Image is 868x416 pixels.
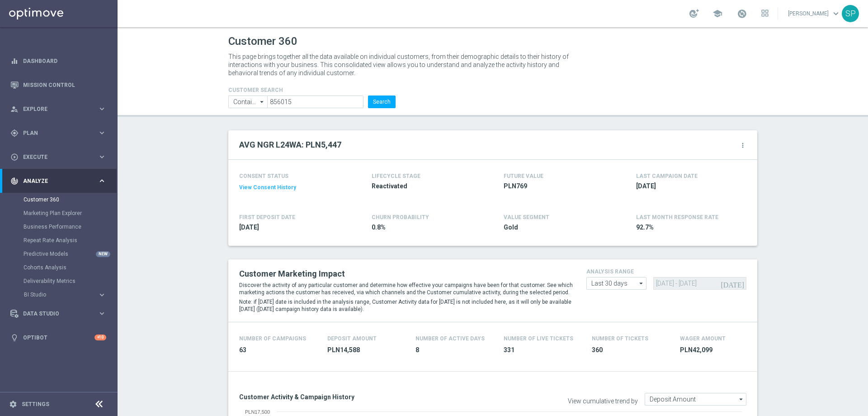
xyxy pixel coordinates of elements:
[680,335,726,342] h4: Wager Amount
[372,182,477,191] span: Reactivated
[504,346,581,354] span: 331
[10,81,107,89] button: Mission Control
[739,142,746,149] i: more_vert
[10,310,107,317] button: Data Studio keyboard_arrow_right
[636,182,742,191] span: 2025-08-11
[10,57,107,65] button: equalizer Dashboard
[98,105,106,113] i: keyboard_arrow_right
[415,346,493,354] span: 8
[10,310,98,318] div: Data Studio
[239,214,295,220] h4: FIRST DEPOSIT DATE
[98,129,106,137] i: keyboard_arrow_right
[368,96,396,108] button: Search
[267,96,363,108] input: Enter CID, Email, name or phone
[23,154,98,160] span: Execute
[10,177,107,185] button: track_changes Analyze keyboard_arrow_right
[504,173,543,179] h4: FUTURE VALUE
[24,193,117,206] div: Customer 360
[568,397,638,405] label: View cumulative trend by
[23,73,106,97] a: Mission Control
[415,335,485,342] h4: Number of Active Days
[22,402,49,407] a: Settings
[24,277,94,285] a: Deliverability Metrics
[645,393,746,406] input: Deposit Amount
[637,277,646,289] i: arrow_drop_down
[636,223,742,232] span: 92.7%
[504,214,549,220] h4: VALUE SEGMENT
[23,130,98,136] span: Plan
[23,311,98,316] span: Data Studio
[10,153,107,161] button: play_circle_outline Execute keyboard_arrow_right
[636,214,718,220] span: LAST MONTH RESPONSE RATE
[327,346,405,354] span: PLN14,588
[737,393,746,405] i: arrow_drop_down
[24,247,117,261] div: Predictive Models
[24,291,107,298] button: BI Studio keyboard_arrow_right
[24,206,117,220] div: Marketing Plan Explorer
[24,274,117,288] div: Deliverability Metrics
[680,346,757,354] span: PLN42,099
[10,153,98,161] div: Execute
[23,325,94,349] a: Optibot
[24,288,117,301] div: BI Studio
[24,237,94,244] a: Repeat Rate Analysis
[712,9,722,19] span: school
[239,139,341,150] h2: AVG NGR L24WA: PLN5,447
[98,177,106,185] i: keyboard_arrow_right
[239,223,345,232] span: 2017-10-24
[24,292,89,297] span: BI Studio
[504,335,573,342] h4: Number Of Live Tickets
[24,264,94,271] a: Cohorts Analysis
[842,5,859,22] div: SP
[504,182,609,191] span: PLN769
[24,261,117,274] div: Cohorts Analysis
[24,220,117,234] div: Business Performance
[831,9,841,19] span: keyboard_arrow_down
[372,173,420,179] h4: LIFECYCLE STAGE
[239,393,486,401] h3: Customer Activity & Campaign History
[10,129,19,137] i: gps_fixed
[636,173,698,179] h4: LAST CAMPAIGN DATE
[372,223,477,232] span: 0.8%
[239,298,573,313] p: Note: if [DATE] date is included in the analysis range, Customer Activity data for [DATE] is not ...
[10,129,98,137] div: Plan
[228,96,267,108] input: Contains
[23,49,106,73] a: Dashboard
[10,129,107,137] button: gps_fixed Plan keyboard_arrow_right
[24,292,98,297] div: BI Studio
[592,346,669,354] span: 360
[96,251,110,257] div: NEW
[787,7,842,20] a: [PERSON_NAME]keyboard_arrow_down
[586,268,746,275] h4: analysis range
[10,153,19,161] i: play_circle_outline
[23,106,98,112] span: Explore
[10,105,98,113] div: Explore
[10,105,19,113] i: person_search
[239,335,306,342] h4: Number of Campaigns
[10,105,107,113] button: person_search Explore keyboard_arrow_right
[10,73,106,97] div: Mission Control
[98,153,106,161] i: keyboard_arrow_right
[10,325,106,349] div: Optibot
[228,53,576,77] p: This page brings together all the data available on individual customers, from their demographic ...
[98,291,106,299] i: keyboard_arrow_right
[239,346,316,354] span: 63
[228,35,757,48] h1: Customer 360
[94,335,106,340] div: +10
[9,400,17,408] i: settings
[98,309,106,318] i: keyboard_arrow_right
[372,214,429,220] span: CHURN PROBABILITY
[504,223,609,232] span: Gold
[10,177,98,185] div: Analyze
[10,57,19,65] i: equalizer
[239,268,573,279] h2: Customer Marketing Impact
[10,334,107,341] div: lightbulb Optibot +10
[24,250,94,258] a: Predictive Models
